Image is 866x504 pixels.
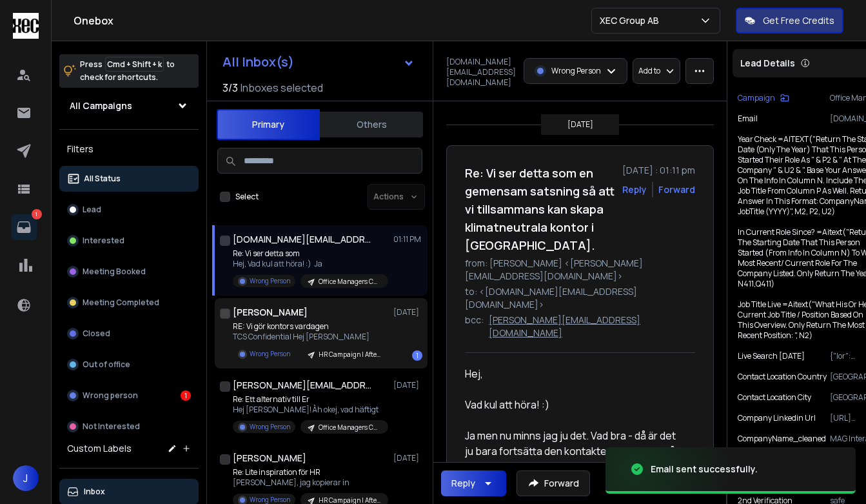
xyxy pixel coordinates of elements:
[83,390,138,401] p: Wrong person
[80,58,175,84] p: Press to check for shortcuts.
[738,413,816,423] p: Company Linkedin Url
[181,390,191,401] div: 1
[241,80,323,96] h3: Inboxes selected
[320,110,423,139] button: Others
[465,314,484,339] p: bcc:
[740,57,795,70] p: Lead Details
[212,49,425,75] button: All Inbox(s)
[59,352,199,378] button: Out of office
[658,183,695,196] div: Forward
[59,228,199,254] button: Interested
[233,394,388,405] p: Re: Ett alternativ till Er
[551,66,601,76] p: Wrong Person
[83,328,110,339] p: Closed
[233,478,388,488] p: [PERSON_NAME], jag kopierar in
[319,350,380,359] p: HR Campaign | After Summer 2025
[13,13,39,39] img: logo
[319,277,380,287] p: Office Managers Campaign | After Summer 2025
[233,452,306,465] h1: [PERSON_NAME]
[84,487,105,497] p: Inbox
[11,214,37,240] a: 1
[393,380,422,390] p: [DATE]
[83,359,130,370] p: Out of office
[83,267,146,277] p: Meeting Booked
[67,442,132,455] h3: Custom Labels
[59,93,199,119] button: All Campaigns
[59,197,199,223] button: Lead
[738,372,827,382] p: Contact Location Country
[105,57,164,72] span: Cmd + Shift + k
[217,109,320,140] button: Primary
[74,13,591,28] h1: Onebox
[233,233,375,246] h1: [DOMAIN_NAME][EMAIL_ADDRESS][DOMAIN_NAME]
[465,428,685,490] div: Ja men nu minns jag ju det. Vad bra - då är det ju bara fortsätta den kontakten. Hoppas vi får ch...
[465,366,685,381] div: Hej,
[465,285,695,311] p: to: <[DOMAIN_NAME][EMAIL_ADDRESS][DOMAIN_NAME]>
[738,392,811,403] p: Contact Location City
[446,57,516,88] p: [DOMAIN_NAME][EMAIL_ADDRESS][DOMAIN_NAME]
[59,383,199,408] button: Wrong person1
[319,423,380,432] p: Office Managers Campaign | After Summer 2025
[233,405,388,415] p: Hej [PERSON_NAME]! Åh okej, vad häftigt
[393,307,422,318] p: [DATE]
[83,205,101,215] p: Lead
[59,166,199,192] button: All Status
[465,397,685,412] div: Vad kul att höra! :)
[222,55,294,68] h1: All Inbox(s)
[83,297,159,308] p: Meeting Completed
[233,379,375,392] h1: [PERSON_NAME][EMAIL_ADDRESS][DOMAIN_NAME]
[651,463,758,476] div: Email sent successfully.
[83,236,124,246] p: Interested
[233,259,388,269] p: Hej, Vad kul att höra! :) Ja
[59,140,199,158] h3: Filters
[441,470,506,496] button: Reply
[233,248,388,259] p: Re: Vi ser detta som
[59,321,199,347] button: Closed
[250,349,290,359] p: Wrong Person
[393,234,422,245] p: 01:11 PM
[738,351,805,361] p: Live Search [DATE]
[59,259,199,285] button: Meeting Booked
[235,192,259,202] label: Select
[517,470,590,496] button: Forward
[738,93,775,103] p: Campaign
[622,183,647,196] button: Reply
[567,119,593,130] p: [DATE]
[600,14,664,27] p: XEC Group AB
[250,276,290,286] p: Wrong Person
[233,332,388,342] p: TCS Confidential Hej [PERSON_NAME]
[736,8,843,34] button: Get Free Credits
[59,414,199,439] button: Not Interested
[451,477,475,490] div: Reply
[738,434,826,444] p: companyName_cleaned
[83,421,140,432] p: Not Interested
[70,99,132,112] h1: All Campaigns
[13,465,39,491] button: J
[622,164,695,177] p: [DATE] : 01:11 pm
[738,114,758,124] p: Email
[412,350,422,361] div: 1
[763,14,834,27] p: Get Free Credits
[638,66,660,76] p: Add to
[222,80,238,96] span: 3 / 3
[84,174,121,184] p: All Status
[233,321,388,332] p: RE: Vi gör kontors vardagen
[465,257,695,283] p: from: [PERSON_NAME] <[PERSON_NAME][EMAIL_ADDRESS][DOMAIN_NAME]>
[233,306,308,319] h1: [PERSON_NAME]
[32,209,42,219] p: 1
[489,314,695,339] p: [PERSON_NAME][EMAIL_ADDRESS][DOMAIN_NAME]
[738,93,789,103] button: Campaign
[233,467,388,478] p: Re: Lite inspiration för HR
[465,164,615,254] h1: Re: Vi ser detta som en gemensam satsning så att vi tillsammans kan skapa klimatneutrala kontor i...
[59,290,199,316] button: Meeting Completed
[393,453,422,463] p: [DATE]
[250,422,290,432] p: Wrong Person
